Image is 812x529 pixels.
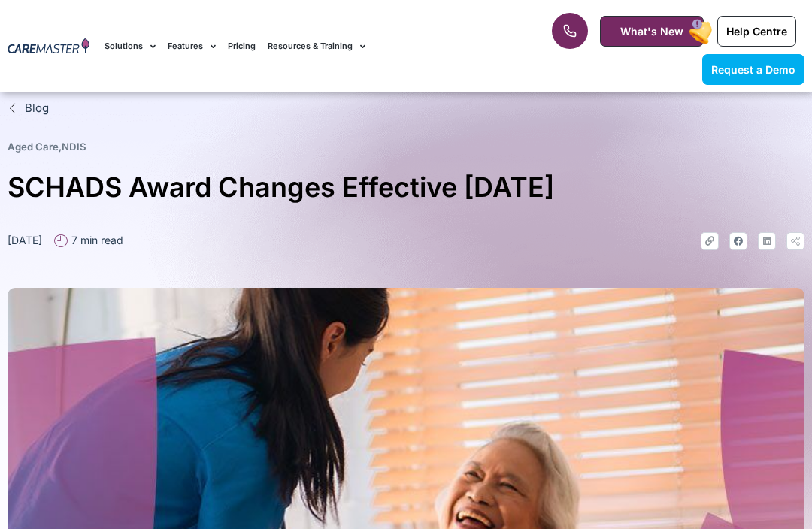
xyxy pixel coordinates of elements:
[21,100,49,117] span: Blog
[702,54,804,85] a: Request a Demo
[717,16,796,47] a: Help Centre
[8,234,42,246] time: [DATE]
[105,21,156,71] a: Solutions
[62,141,86,153] a: NDIS
[711,63,795,76] span: Request a Demo
[726,25,787,38] span: Help Centre
[8,165,804,210] h1: SCHADS Award Changes Effective [DATE]
[8,100,804,117] a: Blog
[600,16,704,47] a: What's New
[8,38,89,56] img: CareMaster Logo
[105,21,517,71] nav: Menu
[68,232,123,248] span: 7 min read
[8,141,59,153] a: Aged Care
[268,21,365,71] a: Resources & Training
[620,25,683,38] span: What's New
[8,141,86,153] span: ,
[228,21,256,71] a: Pricing
[168,21,216,71] a: Features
